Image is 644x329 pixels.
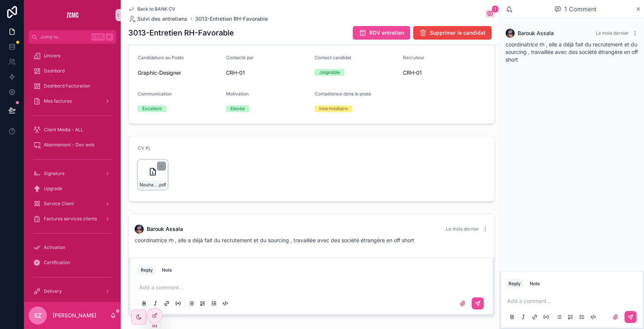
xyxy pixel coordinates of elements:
[29,284,116,298] a: Delivery
[29,256,116,269] a: Certification
[29,49,116,63] a: Univers
[195,15,268,23] a: 3013-Entretien RH-Favorable
[446,226,479,232] span: Le mois dernier
[44,201,74,207] span: Service Client
[29,123,116,137] a: Client Media - ALL
[315,55,351,60] span: Contact candidat
[44,53,60,59] span: Univers
[564,5,596,14] span: 1 Comment
[353,26,410,40] button: RDV entretien
[506,279,524,288] button: Reply
[140,182,158,188] span: Nouha-BESSAI-bess-mira-,-gd
[44,83,90,89] span: Dashbord Facturation
[369,29,404,37] span: RDV entretien
[142,105,162,112] div: Excellent
[226,69,245,77] span: CRH-01
[226,91,249,97] span: Motivation
[29,94,116,108] a: Mes factures
[29,30,116,44] button: Jump to...CtrlK
[44,186,62,192] span: Upgrade
[44,171,65,177] span: Signature
[66,9,78,21] img: App logo
[29,241,116,254] a: Activation
[147,225,183,233] span: Barouk Assala
[29,167,116,180] a: Signature
[319,69,340,76] div: Joignable
[492,5,499,13] span: 1
[29,79,116,93] a: Dashbord Facturation
[158,182,166,188] span: .pdf
[518,29,554,37] span: Barouk Assala
[231,105,245,112] div: Elevée
[596,30,629,36] span: Le mois dernier
[486,10,495,19] button: 1
[44,260,70,266] span: Certification
[44,142,94,148] span: Abonnement - Dev web
[138,69,181,77] span: Graphic-Designer
[403,55,424,60] span: Recruteur
[138,266,156,275] button: Reply
[53,312,96,319] p: [PERSON_NAME]
[91,33,105,41] span: Ctrl
[506,41,638,63] span: coordinatrice rh , elle a déjà fait du recrutement et du sourcing , travaillée avec des société é...
[44,288,62,294] span: Delivery
[106,34,112,40] span: K
[413,26,492,40] button: Supprimer le candidat
[29,64,116,78] a: Dashbord
[138,55,184,60] span: Candidature au Poste
[137,15,188,23] span: Suivi des entretiens
[315,91,371,97] span: Compétence dans le poste
[159,266,175,275] button: Note
[40,34,88,40] span: Jump to...
[162,267,172,273] div: Note
[319,105,348,112] div: Intermédiaire
[128,28,234,38] h1: 3013-Entretien RH-Favorable
[135,237,414,243] span: coordinatrice rh , elle a déjà fait du recrutement et du sourcing , travaillée avec des société é...
[527,279,543,288] button: Note
[29,182,116,195] a: Upgrade
[226,55,254,60] span: Contacté par
[430,29,486,37] span: Supprimer le candidat
[29,197,116,211] a: Service Client
[128,15,188,23] a: Suivi des entretiens
[29,138,116,152] a: Abonnement - Dev web
[44,244,65,251] span: Activation
[128,6,175,12] a: Back to BANK CV
[138,145,150,151] span: CV Pj
[29,212,116,226] a: Factures services clients
[24,44,121,302] div: scrollable content
[44,98,72,104] span: Mes factures
[44,216,97,222] span: Factures services clients
[403,69,422,77] span: CRH-01
[138,91,172,97] span: Communication
[44,127,83,133] span: Client Media - ALL
[137,6,175,12] span: Back to BANK CV
[34,311,41,320] span: SZ
[530,281,540,287] div: Note
[44,68,65,74] span: Dashbord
